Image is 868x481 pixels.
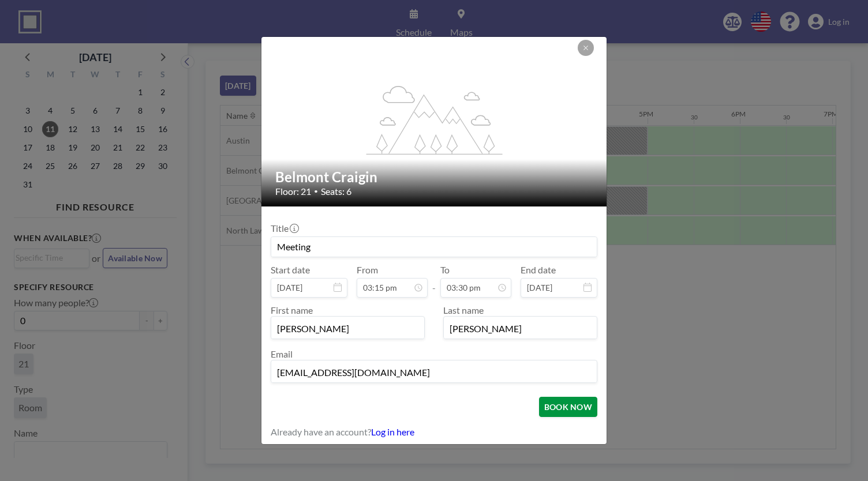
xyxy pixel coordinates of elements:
label: Start date [271,264,310,276]
span: - [432,268,436,294]
span: Seats: 6 [321,186,351,197]
input: First name [271,319,424,339]
g: flex-grow: 1.2; [366,85,503,154]
span: • [314,187,318,196]
label: End date [521,264,556,276]
input: Last name [444,319,597,339]
span: Already have an account? [271,426,371,438]
button: BOOK NOW [539,397,597,417]
label: Last name [443,305,484,315]
span: Floor: 21 [275,186,311,197]
label: To [440,264,450,276]
h2: Belmont Craigin [275,168,594,186]
a: Log in here [371,426,414,437]
label: From [357,264,378,276]
input: Guest reservation [271,237,597,257]
label: Email [271,348,293,359]
label: First name [271,305,313,315]
input: Email [271,363,597,382]
label: Title [271,223,298,234]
